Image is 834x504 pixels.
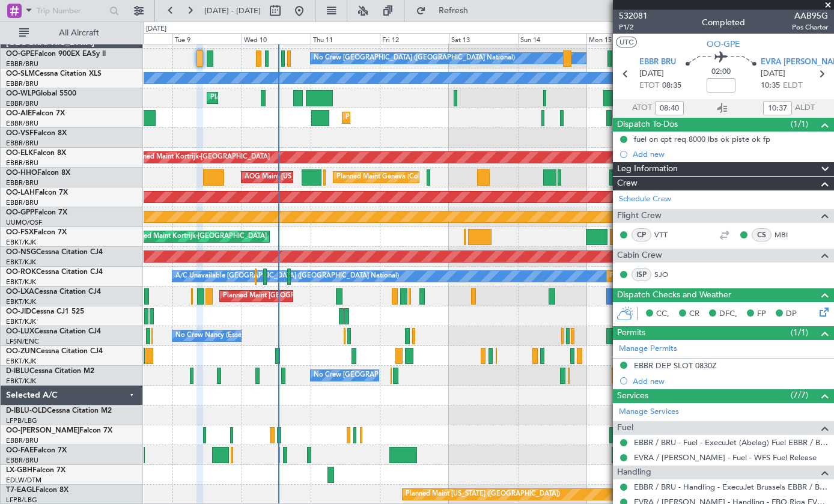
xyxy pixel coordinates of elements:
[210,89,273,107] div: Planned Maint Liege
[6,238,36,247] a: EBKT/KJK
[6,229,34,236] span: OO-FSX
[6,70,102,77] a: OO-SLMCessna Citation XLS
[6,209,67,216] a: OO-GPPFalcon 7X
[795,102,815,114] span: ALDT
[634,437,828,448] a: EBBR / BRU - Fuel - ExecuJet (Abelag) Fuel EBBR / BRU
[634,360,717,371] div: EBBR DEP SLOT 0830Z
[757,308,766,320] span: FP
[6,139,38,148] a: EBBR/BRU
[791,389,808,401] span: (7/7)
[6,416,37,425] a: LFPB/LBG
[702,16,745,29] div: Completed
[783,80,802,92] span: ELDT
[6,328,101,335] a: OO-LUXCessna Citation CJ4
[662,80,681,92] span: 08:35
[6,198,38,207] a: EBBR/BRU
[763,101,792,115] input: --:--
[6,50,106,58] a: OO-GPEFalcon 900EX EASy II
[752,228,772,241] div: CS
[711,66,731,78] span: 02:00
[6,130,34,137] span: OO-VSF
[314,366,515,384] div: No Crew [GEOGRAPHIC_DATA] ([GEOGRAPHIC_DATA] National)
[619,343,677,355] a: Manage Permits
[336,168,436,186] div: Planned Maint Geneva (Cointrin)
[204,5,261,16] span: [DATE] - [DATE]
[633,376,828,386] div: Add new
[6,297,36,306] a: EBKT/KJK
[428,7,479,15] span: Refresh
[792,10,828,22] span: AAB95G
[761,80,780,92] span: 10:35
[6,427,112,434] a: OO-[PERSON_NAME]Falcon 7X
[6,368,29,375] span: D-IBLU
[6,436,38,445] a: EBBR/BRU
[6,377,36,386] a: EBKT/KJK
[6,337,39,346] a: LFSN/ENC
[632,268,651,281] div: ISP
[31,29,127,37] span: All Aircraft
[223,287,440,305] div: Planned Maint [GEOGRAPHIC_DATA] ([GEOGRAPHIC_DATA] National)
[406,485,560,503] div: Planned Maint [US_STATE] ([GEOGRAPHIC_DATA])
[6,99,38,108] a: EBBR/BRU
[6,447,34,454] span: OO-FAE
[792,22,828,32] span: Pos Charter
[619,193,671,205] a: Schedule Crew
[37,2,106,20] input: Trip Number
[6,229,67,236] a: OO-FSXFalcon 7X
[619,10,648,22] span: 532081
[380,33,449,44] div: Fri 12
[586,33,656,44] div: Mon 15
[6,169,37,177] span: OO-HHO
[617,326,645,340] span: Permits
[6,218,42,227] a: UUMO/OSF
[6,476,41,485] a: EDLW/DTM
[6,50,34,58] span: OO-GPE
[707,38,740,50] span: OO-GPE
[146,24,166,34] div: [DATE]
[6,317,36,326] a: EBKT/KJK
[617,389,648,403] span: Services
[6,269,36,276] span: OO-ROK
[656,308,669,320] span: CC,
[6,407,47,414] span: D-IBLU-OLD
[6,258,36,267] a: EBKT/KJK
[245,168,390,186] div: AOG Maint [US_STATE] ([GEOGRAPHIC_DATA])
[6,159,38,168] a: EBBR/BRU
[311,33,380,44] div: Thu 11
[617,162,678,176] span: Leg Information
[345,109,535,127] div: Planned Maint [GEOGRAPHIC_DATA] ([GEOGRAPHIC_DATA])
[719,308,737,320] span: DFC,
[175,267,399,285] div: A/C Unavailable [GEOGRAPHIC_DATA] ([GEOGRAPHIC_DATA] National)
[6,328,34,335] span: OO-LUX
[6,90,35,97] span: OO-WLP
[6,178,38,187] a: EBBR/BRU
[6,119,38,128] a: EBBR/BRU
[617,177,638,190] span: Crew
[242,33,311,44] div: Wed 10
[634,482,828,492] a: EBBR / BRU - Handling - ExecuJet Brussels EBBR / BRU
[6,150,66,157] a: OO-ELKFalcon 8X
[6,90,76,97] a: OO-WLPGlobal 5500
[410,1,482,20] button: Refresh
[6,269,103,276] a: OO-ROKCessna Citation CJ4
[619,406,679,418] a: Manage Services
[6,467,65,474] a: LX-GBHFalcon 7X
[639,56,676,68] span: EBBR BRU
[634,134,770,144] div: fuel on cpt req 8000 lbs ok piste ok fp
[616,37,637,47] button: UTC
[617,209,662,223] span: Flight Crew
[6,169,70,177] a: OO-HHOFalcon 8X
[6,348,36,355] span: OO-ZUN
[610,267,799,285] div: Planned Maint [GEOGRAPHIC_DATA] ([GEOGRAPHIC_DATA])
[632,228,651,241] div: CP
[130,148,270,166] div: Planned Maint Kortrijk-[GEOGRAPHIC_DATA]
[6,70,35,77] span: OO-SLM
[6,130,67,137] a: OO-VSFFalcon 8X
[6,308,31,315] span: OO-JID
[6,487,68,494] a: T7-EAGLFalcon 8X
[6,110,65,117] a: OO-AIEFalcon 7X
[689,308,699,320] span: CR
[6,209,34,216] span: OO-GPP
[518,33,587,44] div: Sun 14
[6,189,35,196] span: OO-LAH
